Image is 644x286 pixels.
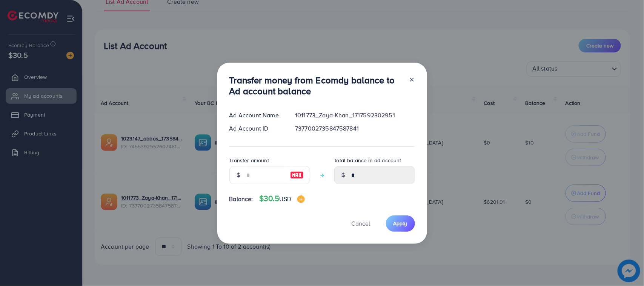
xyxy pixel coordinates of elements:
[290,171,304,180] img: image
[334,157,401,164] label: Total balance in ad account
[280,195,291,203] span: USD
[342,215,380,232] button: Cancel
[289,111,421,120] div: 1011773_Zaya-Khan_1717592302951
[297,195,305,203] img: image
[229,157,269,164] label: Transfer amount
[229,75,403,97] h3: Transfer money from Ecomdy balance to Ad account balance
[223,124,289,133] div: Ad Account ID
[352,219,370,228] span: Cancel
[386,215,415,232] button: Apply
[259,194,305,203] h4: $30.5
[223,111,289,120] div: Ad Account Name
[229,195,253,203] span: Balance:
[289,124,421,133] div: 7377002735847587841
[393,220,407,227] span: Apply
